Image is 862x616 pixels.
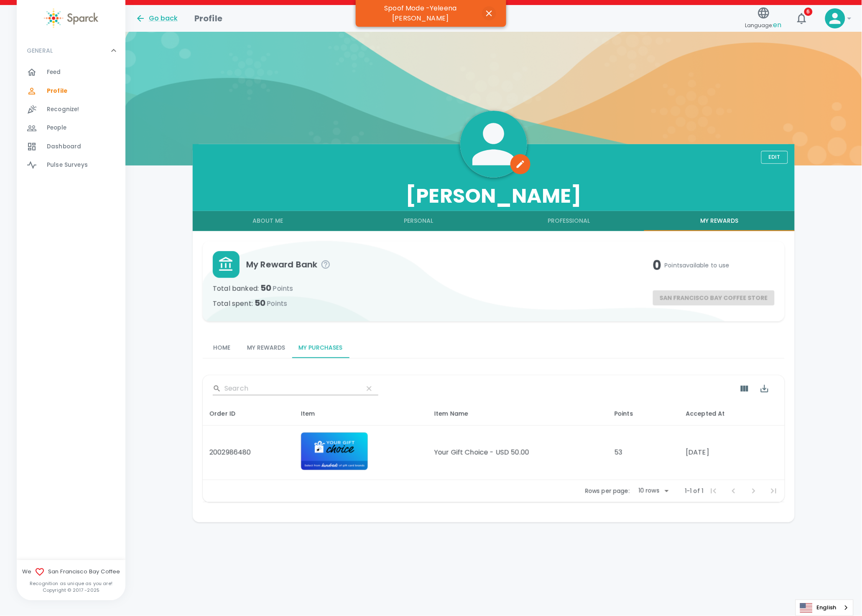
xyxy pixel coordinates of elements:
[292,338,349,358] button: My Purchases
[203,338,785,358] div: rewards-tabs
[665,261,729,270] span: Points available to use
[47,124,66,132] span: People
[203,338,240,358] button: Home
[44,8,98,28] img: Sparck logo
[585,487,630,495] p: Rows per page:
[193,184,795,208] h3: [PERSON_NAME]
[608,425,679,480] td: 53
[273,284,293,293] span: Points
[47,105,79,114] span: Recognize!
[17,82,125,100] a: Profile
[17,38,125,63] div: GENERAL
[428,425,608,480] td: Your Gift Choice - USD 50.00
[194,12,222,25] h1: Profile
[724,481,744,501] span: Previous Page
[644,211,795,231] button: My Rewards
[17,8,125,28] a: Sparck logo
[796,600,853,616] a: English
[744,481,764,501] span: Next Page
[494,211,644,231] button: Professional
[260,282,293,294] span: 50
[615,409,673,419] div: Points
[742,4,785,33] button: Language:en
[679,425,785,480] td: [DATE]
[213,296,653,310] p: Total spent :
[47,143,81,151] span: Dashboard
[804,8,813,16] span: 6
[27,46,53,55] p: GENERAL
[755,379,775,399] button: Export
[764,481,784,501] span: Last Page
[704,481,724,501] span: First Page
[224,382,357,395] input: Search
[17,63,125,178] div: GENERAL
[203,425,294,480] td: 2002986480
[745,20,782,31] span: Language:
[685,487,704,495] p: 1-1 of 1
[343,211,494,231] button: Personal
[17,119,125,137] a: People
[301,409,421,419] div: Item
[213,384,221,393] svg: Search
[47,161,88,169] span: Pulse Surveys
[792,8,812,28] button: 6
[135,13,178,23] button: Go back
[47,87,67,95] span: Profile
[17,63,125,81] a: Feed
[213,281,653,295] p: Total banked :
[17,567,125,577] span: We San Francisco Bay Coffee
[17,580,125,587] p: Recognition as unique as you are!
[653,257,775,274] h4: 0
[17,100,125,119] a: Recognize!
[17,137,125,156] a: Dashboard
[637,486,662,495] div: 10 rows
[246,258,653,271] span: My Reward Bank
[686,409,778,419] div: Accepted At
[193,211,343,231] button: About Me
[734,379,755,399] button: Show Columns
[209,409,288,419] div: Order ID
[17,156,125,174] a: Pulse Surveys
[193,211,795,231] div: full width tabs
[434,409,601,419] div: Item Name
[301,433,368,470] img: Item Image
[796,600,854,616] div: Language
[761,151,788,164] button: Edit
[17,587,125,594] p: Copyright © 2017 - 2025
[773,20,782,30] span: en
[796,600,854,616] aside: Language selected: English
[240,338,292,358] button: My Rewards
[255,297,287,309] span: 50
[47,68,61,76] span: Feed
[267,299,287,308] span: Points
